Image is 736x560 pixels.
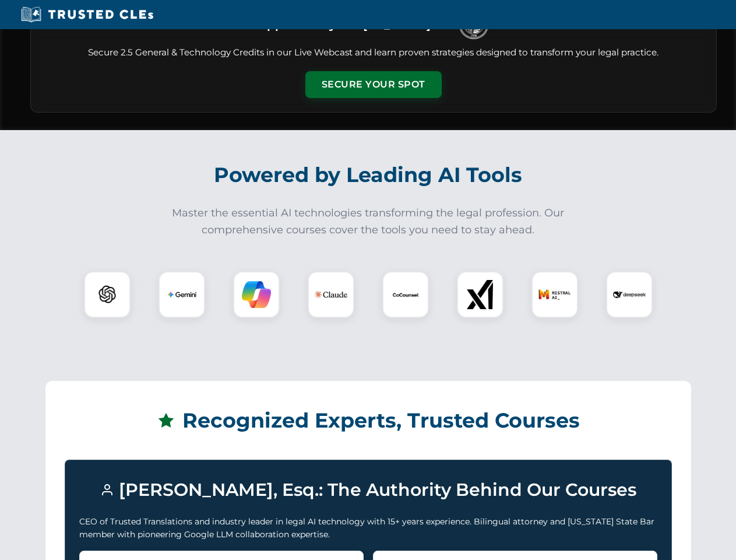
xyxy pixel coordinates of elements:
[613,278,646,311] img: DeepSeek Logo
[538,278,571,311] img: Mistral AI Logo
[159,271,205,318] div: Gemini
[164,205,572,239] p: Master the essential AI technologies transforming the legal profession. Our comprehensive courses...
[167,280,196,309] img: Gemini Logo
[382,271,429,318] div: CoCounsel
[531,271,578,318] div: Mistral AI
[466,280,495,309] img: xAI Logo
[308,271,354,318] div: Claude
[233,271,280,318] div: Copilot
[79,474,657,506] h3: [PERSON_NAME], Esq.: The Authority Behind Our Courses
[90,278,124,311] img: ChatGPT Logo
[79,515,657,541] p: CEO of Trusted Translations and industry leader in legal AI technology with 15+ years experience....
[242,280,271,309] img: Copilot Logo
[17,6,157,23] img: Trusted CLEs
[84,271,131,318] div: ChatGPT
[606,271,653,318] div: DeepSeek
[65,400,672,441] h2: Recognized Experts, Trusted Courses
[391,280,420,309] img: CoCounsel Logo
[457,271,503,318] div: xAI
[315,278,347,311] img: Claude Logo
[45,46,702,60] p: Secure 2.5 General & Technology Credits in our Live Webcast and learn proven strategies designed ...
[45,155,691,195] h2: Powered by Leading AI Tools
[305,71,442,98] button: Secure Your Spot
